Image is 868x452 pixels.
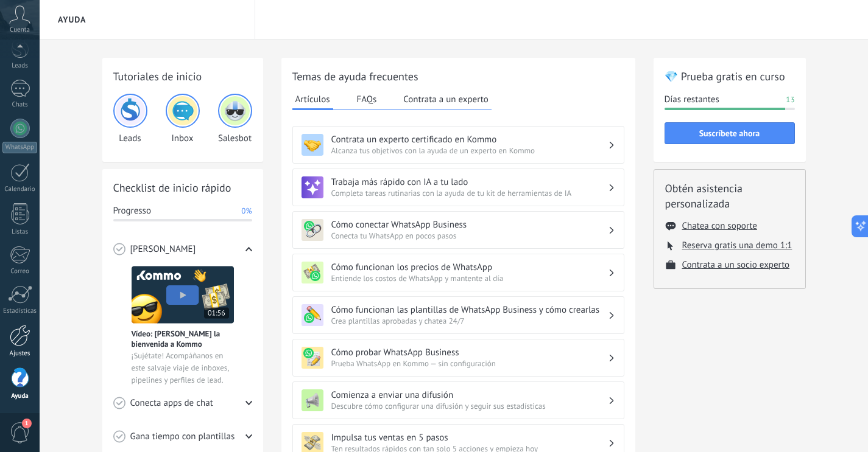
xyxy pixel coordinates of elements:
h2: Checklist de inicio rápido [113,180,252,195]
div: Salesbot [218,94,252,144]
h3: Impulsa tus ventas en 5 pasos [331,432,608,443]
span: Días restantes [665,94,719,106]
div: WhatsApp [2,142,37,153]
img: Meet video [132,266,234,324]
button: Artículos [292,90,333,110]
div: Ajustes [2,350,38,358]
h2: 💎 Prueba gratis en curso [665,69,795,84]
h3: Comienza a enviar una difusión [331,389,608,401]
span: Cuenta [10,26,30,34]
h3: Cómo funcionan las plantillas de WhatsApp Business y cómo crearlas [331,304,608,316]
span: Progresso [113,205,151,217]
div: Chats [2,101,38,109]
h2: Obtén asistencia personalizada [665,181,794,211]
h2: Tutoriales de inicio [113,69,252,84]
button: Suscríbete ahora [665,122,795,144]
div: Calendario [2,186,38,193]
h3: Contrata un experto certificado en Kommo [331,134,608,145]
span: Completa tareas rutinarias con la ayuda de tu kit de herramientas de IA [331,188,608,198]
h3: Cómo probar WhatsApp Business [331,347,608,358]
span: Entiende los costos de WhatsApp y mantente al día [331,273,608,283]
div: Estadísticas [2,307,38,315]
div: Listas [2,228,38,236]
span: Crea plantillas aprobadas y chatea 24/7 [331,316,608,326]
span: Conecta apps de chat [130,397,213,409]
span: Prueba WhatsApp en Kommo — sin configuración [331,358,608,369]
h3: Trabaja más rápido con IA a tu lado [331,176,608,188]
span: Suscríbete ahora [699,129,760,137]
button: FAQs [354,90,380,108]
div: Leads [113,94,147,144]
span: 13 [786,94,794,106]
span: Vídeo: [PERSON_NAME] la bienvenida a Kommo [132,329,234,349]
button: Contrata a un experto [400,90,491,108]
span: Gana tiempo con plantillas [130,431,235,443]
h3: Cómo conectar WhatsApp Business [331,219,608,231]
div: Inbox [166,94,200,144]
button: Contrata a un socio experto [682,259,790,271]
span: Descubre cómo configurar una difusión y seguir sus estadísticas [331,401,608,411]
span: Conecta tu WhatsApp en pocos pasos [331,231,608,241]
span: ¡Sujétate! Acompáñanos en este salvaje viaje de inboxes, pipelines y perfiles de lead. [132,350,234,386]
span: 1 [22,419,32,428]
div: Leads [2,62,38,70]
h2: Temas de ayuda frecuentes [292,69,624,84]
button: Reserva gratis una demo 1:1 [682,240,792,251]
h3: Cómo funcionan los precios de WhatsApp [331,262,608,273]
div: Correo [2,268,38,276]
button: Chatea con soporte [682,220,757,232]
span: Alcanza tus objetivos con la ayuda de un experto en Kommo [331,145,608,156]
span: 0% [241,205,252,217]
span: [PERSON_NAME] [130,243,196,256]
div: Ayuda [2,392,38,400]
